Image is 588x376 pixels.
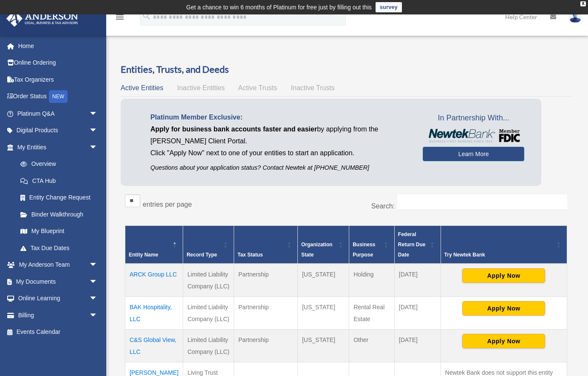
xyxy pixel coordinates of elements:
span: arrow_drop_down [89,139,106,156]
td: Rental Real Estate [349,297,395,330]
th: Entity Name: Activate to invert sorting [125,226,183,264]
th: Tax Status: Activate to sort [234,226,297,264]
span: Inactive Entities [177,84,225,91]
span: arrow_drop_down [89,307,106,324]
a: My Entitiesarrow_drop_down [6,139,106,156]
span: Active Trusts [238,84,277,91]
button: Apply Now [462,334,545,348]
td: [US_STATE] [297,330,349,362]
th: Try Newtek Bank : Activate to sort [441,226,567,264]
span: Inactive Trusts [291,84,335,91]
a: Entity Change Request [12,189,106,206]
p: Click "Apply Now" next to one of your entities to start an application. [150,147,410,159]
td: Partnership [234,264,297,297]
a: Tax Due Dates [12,239,106,256]
span: Entity Name [129,252,158,258]
p: by applying from the [PERSON_NAME] Client Portal. [150,123,410,147]
a: Binder Walkthrough [12,206,106,223]
a: Online Ordering [6,54,110,71]
div: close [580,1,586,6]
td: Other [349,330,395,362]
span: Federal Return Due Date [398,231,426,258]
a: Overview [12,156,102,173]
td: [DATE] [394,330,441,362]
span: Record Type [187,252,217,258]
span: Business Purpose [353,242,375,258]
span: arrow_drop_down [89,105,106,122]
th: Federal Return Due Date: Activate to sort [394,226,441,264]
div: Try Newtek Bank [444,250,554,260]
p: Platinum Member Exclusive: [150,111,410,123]
span: arrow_drop_down [89,290,106,308]
a: Learn More [423,147,524,161]
a: survey [376,2,402,12]
div: NEW [49,90,68,103]
td: ARCK Group LLC [125,264,183,297]
h3: Entities, Trusts, and Deeds [121,63,571,76]
span: arrow_drop_down [89,122,106,140]
span: In Partnership With... [423,111,524,125]
img: Anderson Advisors Platinum Portal [4,10,81,27]
a: Events Calendar [6,324,110,341]
button: Apply Now [462,301,545,316]
td: Limited Liability Company (LLC) [183,330,234,362]
td: [US_STATE] [297,297,349,330]
td: Holding [349,264,395,297]
a: CTA Hub [12,172,106,189]
button: Apply Now [462,268,545,283]
td: C&S Global View, LLC [125,330,183,362]
a: My Blueprint [12,223,106,240]
span: Apply for business bank accounts faster and easier [150,125,317,133]
a: Billingarrow_drop_down [6,307,110,324]
a: Platinum Q&Aarrow_drop_down [6,105,110,122]
i: menu [115,12,125,22]
a: Order StatusNEW [6,88,110,105]
td: Limited Liability Company (LLC) [183,297,234,330]
a: Home [6,37,110,54]
label: entries per page [143,201,192,208]
a: Online Learningarrow_drop_down [6,290,110,307]
td: [US_STATE] [297,264,349,297]
img: User Pic [569,11,582,23]
a: menu [115,15,125,22]
div: Get a chance to win 6 months of Platinum for free just by filling out this [186,2,372,12]
th: Record Type: Activate to sort [183,226,234,264]
td: BAK Hospitality, LLC [125,297,183,330]
img: NewtekBankLogoSM.png [427,129,520,142]
p: Questions about your application status? Contact Newtek at [PHONE_NUMBER] [150,162,410,173]
label: Search: [371,202,395,210]
a: My Anderson Teamarrow_drop_down [6,256,110,273]
a: My Documentsarrow_drop_down [6,273,110,290]
span: Active Entities [121,84,163,91]
td: Partnership [234,297,297,330]
span: Tax Status [237,252,263,258]
td: [DATE] [394,297,441,330]
th: Organization State: Activate to sort [297,226,349,264]
td: Limited Liability Company (LLC) [183,264,234,297]
td: [DATE] [394,264,441,297]
span: Organization State [301,242,332,258]
span: arrow_drop_down [89,256,106,274]
a: Digital Productsarrow_drop_down [6,122,110,139]
i: search [142,11,151,21]
td: Partnership [234,330,297,362]
th: Business Purpose: Activate to sort [349,226,395,264]
a: Tax Organizers [6,71,110,88]
span: arrow_drop_down [89,273,106,291]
